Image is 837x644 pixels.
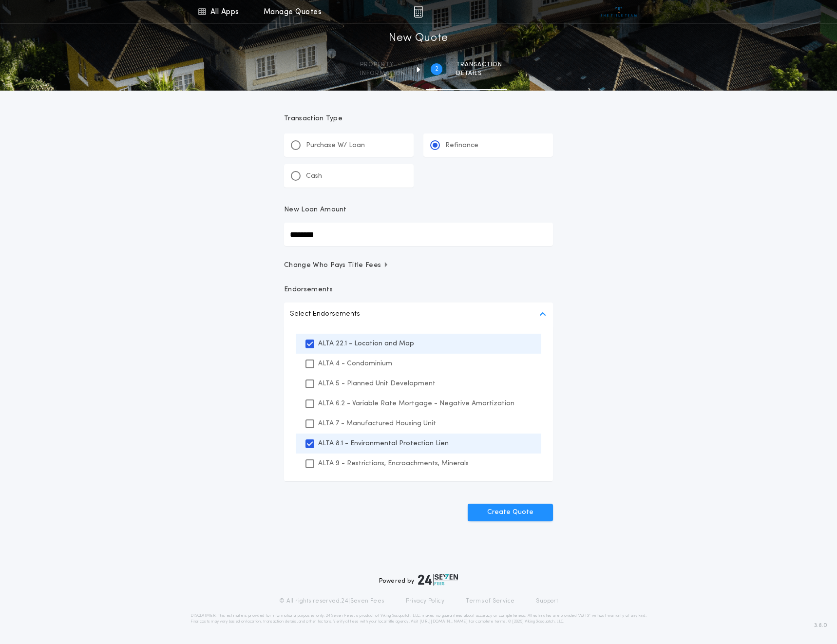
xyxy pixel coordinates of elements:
[360,61,405,69] span: Property
[284,285,553,295] p: Endorsements
[306,171,322,181] p: Cash
[814,621,827,630] span: 3.8.0
[284,114,553,124] p: Transaction Type
[601,7,637,17] img: vs-icon
[536,597,558,605] a: Support
[284,326,553,481] ul: Select Endorsements
[284,261,553,270] button: Change Who Pays Title Fees
[445,141,478,151] p: Refinance
[360,70,405,77] span: information
[318,339,414,349] p: ALTA 22.1 - Location and Map
[318,438,449,449] p: ALTA 8.1 - Environmental Protection Lien
[468,504,553,521] button: Create Quote
[284,205,347,215] p: New Loan Amount
[318,359,392,369] p: ALTA 4 - Condominium
[284,303,553,326] button: Select Endorsements
[389,31,448,46] h1: New Quote
[284,223,553,246] input: New Loan Amount
[406,597,445,605] a: Privacy Policy
[318,398,514,409] p: ALTA 6.2 - Variable Rate Mortgage - Negative Amortization
[318,458,469,469] p: ALTA 9 - Restrictions, Encroachments, Minerals
[306,141,365,151] p: Purchase W/ Loan
[284,261,389,270] span: Change Who Pays Title Fees
[419,620,468,624] a: [URL][DOMAIN_NAME]
[418,574,458,586] img: logo
[318,379,436,389] p: ALTA 5 - Planned Unit Development
[279,597,384,605] p: © All rights reserved. 24|Seven Fees
[379,574,458,586] div: Powered by
[290,308,360,320] p: Select Endorsements
[456,61,502,69] span: Transaction
[190,613,647,625] p: DISCLAIMER: This estimate is provided for informational purposes only. 24|Seven Fees, a product o...
[456,70,502,77] span: details
[414,6,423,18] img: img
[435,65,438,73] h2: 2
[318,418,436,429] p: ALTA 7 - Manufactured Housing Unit
[466,597,514,605] a: Terms of Service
